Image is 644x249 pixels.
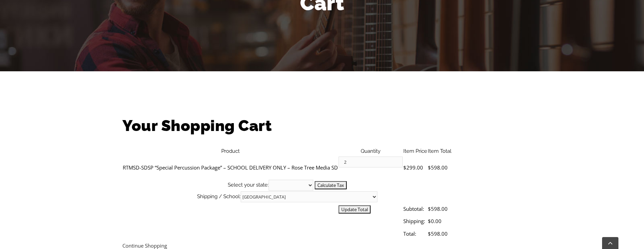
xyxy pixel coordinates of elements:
select: State billing address [269,180,313,191]
td: $0.00 [428,215,452,227]
td: Shipping: [403,215,428,227]
td: Total: [403,228,428,240]
td: $598.00 [428,203,452,215]
th: Quantity [338,147,403,156]
th: Shipping / School: [122,191,452,203]
td: $299.00 [403,155,428,179]
th: Select your state: [122,179,452,191]
a: Continue Shopping [122,242,167,249]
th: Item Price [403,147,428,156]
td: RTMSD-SDSP “Special Percussion Package” – SCHOOL DELIVERY ONLY – Rose Tree Media SD [122,155,338,179]
h1: Your Shopping Cart [122,115,521,136]
td: Subtotal: [403,203,428,215]
input: Calculate Tax [315,181,347,189]
td: $598.00 [428,228,452,240]
th: Product [122,147,338,156]
td: $598.00 [428,155,452,179]
input: Update Total [339,205,371,214]
th: Item Total [428,147,452,156]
